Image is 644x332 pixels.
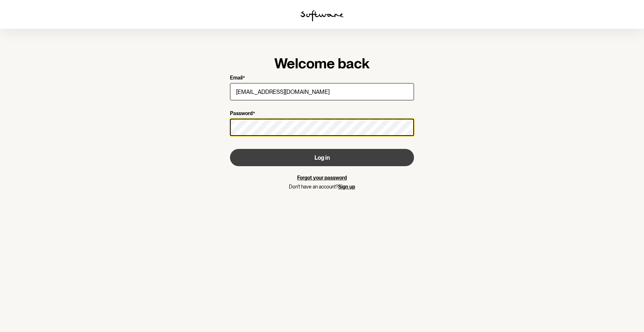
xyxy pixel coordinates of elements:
[230,184,414,190] p: Don't have an account?
[338,184,355,190] a: Sign up
[300,10,344,22] img: software logo
[297,175,347,181] a: Forgot your password
[230,149,414,166] button: Log in
[230,110,253,117] p: Password
[230,75,243,82] p: Email
[230,55,414,72] h1: Welcome back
